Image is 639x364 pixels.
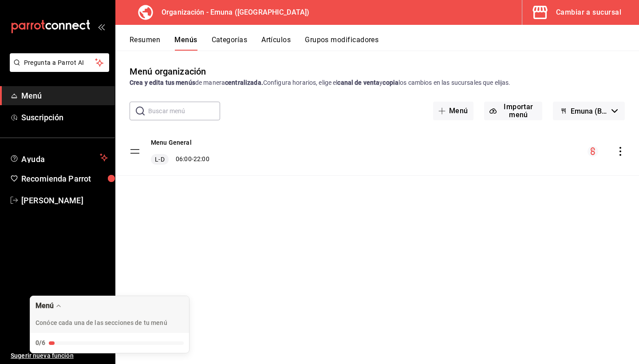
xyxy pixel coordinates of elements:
[130,65,206,78] div: Menú organización
[225,79,263,86] strong: centralizada.
[383,79,398,86] strong: copia
[151,138,192,147] button: Menu General
[130,36,160,51] button: Resumen
[153,155,166,164] span: L-D
[21,152,96,163] span: Ayuda
[433,102,473,120] button: Menú
[30,296,189,353] div: Menú
[305,36,379,51] button: Grupos modificadores
[10,53,109,72] button: Pregunta a Parrot AI
[212,36,248,51] button: Categorías
[556,6,621,19] div: Cambiar a sucursal
[35,338,45,348] div: 0/6
[174,36,197,51] button: Menús
[261,36,291,51] button: Artículos
[21,111,108,123] span: Suscripción
[130,78,625,87] div: de manera Configura horarios, elige el y los cambios en las sucursales que elijas.
[21,173,108,185] span: Recomienda Parrot
[553,102,625,120] button: Emuna (Borrador)
[337,79,379,86] strong: canal de venta
[11,351,108,360] span: Sugerir nueva función
[24,58,95,67] span: Pregunta a Parrot AI
[148,102,220,120] input: Buscar menú
[30,296,189,353] button: Expand Checklist
[154,7,309,18] h3: Organización - Emuna ([GEOGRAPHIC_DATA])
[484,102,542,120] button: Importar menú
[21,90,108,102] span: Menú
[130,36,639,51] div: navigation tabs
[98,23,105,30] button: open_drawer_menu
[21,194,108,206] span: [PERSON_NAME]
[571,107,608,115] span: Emuna (Borrador)
[6,64,109,74] a: Pregunta a Parrot AI
[616,147,625,156] button: actions
[130,146,140,157] button: drag
[35,318,167,328] p: Conóce cada una de las secciones de tu menú
[130,79,195,86] strong: Crea y edita tus menús
[35,301,54,310] div: Menú
[30,296,189,333] div: Drag to move checklist
[151,154,209,165] div: 06:00 - 22:00
[115,127,639,176] table: menu-maker-table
